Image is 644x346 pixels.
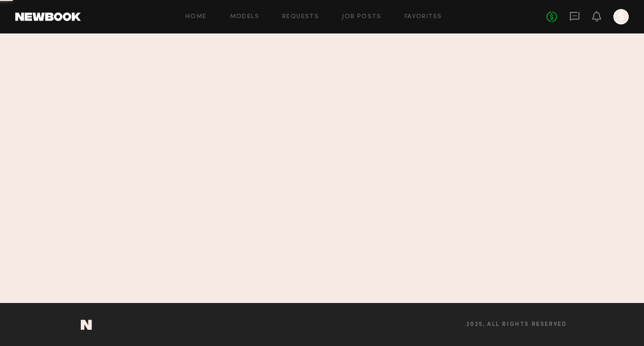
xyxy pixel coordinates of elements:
[230,14,259,20] a: Models
[282,14,319,20] a: Requests
[613,9,629,24] a: S
[466,322,567,328] span: 2025, all rights reserved
[186,14,207,20] a: Home
[342,14,382,20] a: Job Posts
[404,14,442,20] a: Favorites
